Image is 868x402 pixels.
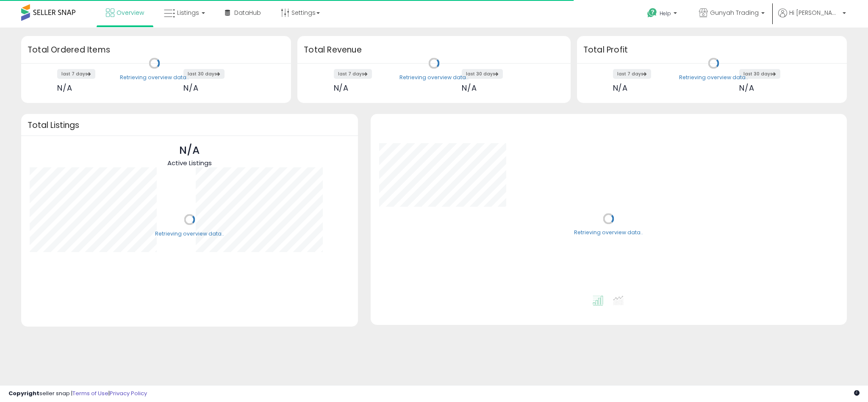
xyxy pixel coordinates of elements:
[647,8,657,18] i: Get Help
[679,74,748,81] div: Retrieving overview data..
[120,74,189,81] div: Retrieving overview data..
[660,10,671,17] span: Help
[399,74,469,81] div: Retrieving overview data..
[155,230,224,238] div: Retrieving overview data..
[641,1,685,28] a: Help
[778,8,846,28] a: Hi [PERSON_NAME]
[234,8,261,17] span: DataHub
[710,8,759,17] span: Gunyah Trading
[574,229,643,237] div: Retrieving overview data..
[177,8,199,17] span: Listings
[116,8,144,17] span: Overview
[789,8,840,17] span: Hi [PERSON_NAME]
